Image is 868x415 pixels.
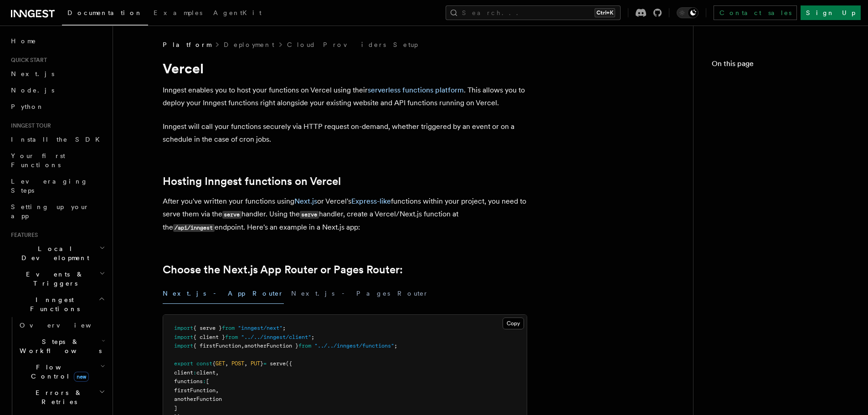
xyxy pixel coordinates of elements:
[263,360,267,367] span: =
[11,203,89,220] span: Setting up your app
[251,360,260,367] span: PUT
[163,175,341,188] a: Hosting Inngest functions on Vercel
[67,9,143,16] span: Documentation
[225,360,228,367] span: ,
[203,378,206,384] span: :
[196,369,216,376] span: client
[7,56,47,64] span: Quick start
[16,388,99,406] span: Errors & Retries
[244,343,298,349] span: anotherFunction }
[368,86,464,94] a: serverless functions platform
[174,405,177,411] span: ]
[216,387,219,394] span: ,
[11,87,54,94] span: Node.js
[11,152,65,169] span: Your first Functions
[677,7,699,18] button: Toggle dark mode
[11,36,36,46] span: Home
[287,40,418,49] a: Cloud Providers Setup
[7,33,107,49] a: Home
[196,360,212,367] span: const
[314,343,394,349] span: "../../inngest/functions"
[216,360,225,367] span: GET
[11,136,105,143] span: Install the SDK
[7,270,99,288] span: Events & Triggers
[7,98,107,115] a: Python
[11,178,88,194] span: Leveraging Steps
[712,58,850,73] h4: On this page
[163,40,211,49] span: Platform
[163,84,527,109] p: Inngest enables you to host your functions on Vercel using their . This allows you to deploy your...
[154,9,202,16] span: Examples
[174,325,193,331] span: import
[163,263,403,276] a: Choose the Next.js App Router or Pages Router:
[16,359,107,384] button: Flow Controlnew
[7,131,107,148] a: Install the SDK
[270,360,286,367] span: serve
[163,195,527,234] p: After you've written your functions using or Vercel's functions within your project, you need to ...
[238,325,282,331] span: "inngest/next"
[7,148,107,173] a: Your first Functions
[174,378,203,384] span: functions
[231,360,244,367] span: POST
[351,197,391,205] a: Express-like
[163,60,527,77] h1: Vercel
[282,325,286,331] span: ;
[74,372,89,382] span: new
[394,343,397,349] span: ;
[446,5,621,20] button: Search...Ctrl+K
[174,343,193,349] span: import
[174,396,222,402] span: anotherFunction
[148,3,208,25] a: Examples
[503,318,524,329] button: Copy
[193,369,196,376] span: :
[244,360,247,367] span: ,
[212,360,216,367] span: {
[11,103,44,110] span: Python
[206,378,209,384] span: [
[174,387,216,394] span: firstFunction
[595,8,615,17] kbd: Ctrl+K
[7,266,107,292] button: Events & Triggers
[16,317,107,333] a: Overview
[294,197,317,205] a: Next.js
[7,292,107,317] button: Inngest Functions
[174,360,193,367] span: export
[163,283,284,304] button: Next.js - App Router
[213,9,262,16] span: AgentKit
[208,3,267,25] a: AgentKit
[225,334,238,340] span: from
[174,334,193,340] span: import
[291,283,429,304] button: Next.js - Pages Router
[300,211,319,219] code: serve
[7,295,98,313] span: Inngest Functions
[216,369,219,376] span: ,
[11,70,54,77] span: Next.js
[7,231,38,239] span: Features
[7,66,107,82] a: Next.js
[7,199,107,224] a: Setting up your app
[16,384,107,410] button: Errors & Retries
[241,343,244,349] span: ,
[16,337,102,355] span: Steps & Workflows
[714,5,797,20] a: Contact sales
[7,244,99,262] span: Local Development
[174,369,193,376] span: client
[7,122,51,129] span: Inngest tour
[163,120,527,146] p: Inngest will call your functions securely via HTTP request on-demand, whether triggered by an eve...
[311,334,314,340] span: ;
[241,334,311,340] span: "../../inngest/client"
[193,334,225,340] span: { client }
[16,363,100,381] span: Flow Control
[260,360,263,367] span: }
[193,343,241,349] span: { firstFunction
[7,82,107,98] a: Node.js
[222,325,235,331] span: from
[801,5,861,20] a: Sign Up
[173,224,215,232] code: /api/inngest
[62,3,148,26] a: Documentation
[7,241,107,266] button: Local Development
[7,173,107,199] a: Leveraging Steps
[286,360,292,367] span: ({
[16,333,107,359] button: Steps & Workflows
[193,325,222,331] span: { serve }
